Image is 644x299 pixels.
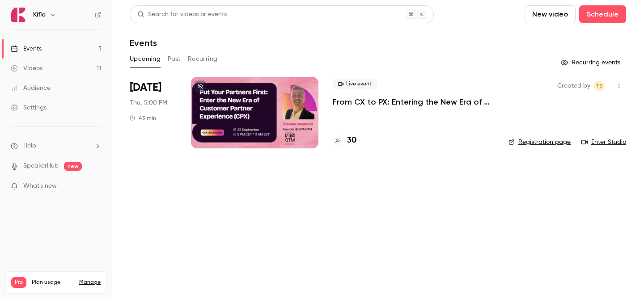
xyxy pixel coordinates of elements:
[137,10,227,19] div: Search for videos or events
[525,5,576,23] button: New video
[23,141,36,151] span: Help
[557,80,590,91] span: Created by
[79,279,101,286] a: Manage
[32,279,74,286] span: Plan usage
[90,182,101,190] iframe: Noticeable Trigger
[581,138,626,147] a: Enter Studio
[130,52,161,66] button: Upcoming
[579,5,626,23] button: Schedule
[596,80,603,91] span: TS
[188,52,218,66] button: Recurring
[130,114,156,122] div: 45 min
[11,103,47,112] div: Settings
[23,181,57,191] span: What's new
[23,161,59,171] a: SpeakerHub
[557,55,626,70] button: Recurring events
[333,97,494,107] a: From CX to PX: Entering the New Era of Partner Experience
[333,79,377,89] span: Live event
[333,135,356,147] a: 30
[11,64,42,73] div: Videos
[11,277,26,288] span: Pro
[64,162,82,171] span: new
[130,98,167,107] span: Thu, 5:00 PM
[508,138,571,147] a: Registration page
[11,84,51,93] div: Audience
[130,38,157,48] h1: Events
[33,10,46,19] h6: Kiflo
[130,77,177,148] div: Sep 25 Thu, 5:00 PM (Europe/Rome)
[168,52,181,66] button: Past
[130,80,161,95] span: [DATE]
[347,135,356,147] h4: 30
[11,44,42,53] div: Events
[11,141,101,151] li: help-dropdown-opener
[594,80,605,91] span: Tomica Stojanovikj
[11,8,25,22] img: Kiflo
